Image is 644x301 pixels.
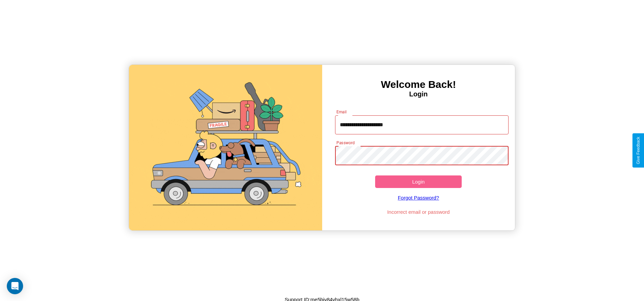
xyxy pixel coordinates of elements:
[7,278,23,294] div: Open Intercom Messenger
[636,137,641,164] div: Give Feedback
[322,79,515,90] h3: Welcome Back!
[336,140,354,146] label: Password
[375,175,462,188] button: Login
[129,65,322,230] img: gif
[332,207,505,217] p: Incorrect email or password
[322,90,515,98] h4: Login
[336,109,347,115] label: Email
[332,188,505,207] a: Forgot Password?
